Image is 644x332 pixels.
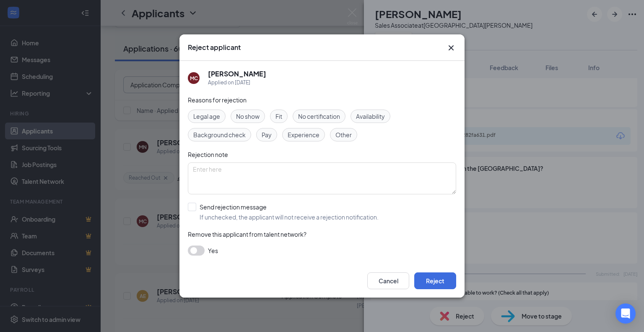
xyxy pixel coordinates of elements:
button: Reject [414,272,456,289]
h3: Reject applicant [188,43,241,52]
span: Other [335,130,352,139]
span: Background check [193,130,246,139]
span: No show [236,112,260,121]
span: Remove this applicant from talent network? [188,230,306,238]
div: Open Intercom Messenger [615,303,636,324]
button: Close [446,43,456,53]
span: Availability [356,112,385,121]
span: Rejection note [188,151,228,158]
div: Applied on [DATE] [208,78,266,87]
span: Legal age [193,112,220,121]
span: Fit [275,112,282,121]
button: Cancel [367,272,409,289]
span: Pay [262,130,272,139]
svg: Cross [446,43,456,53]
span: Reasons for rejection [188,96,247,104]
h5: [PERSON_NAME] [208,69,266,78]
span: Yes [208,246,218,256]
span: Experience [288,130,319,139]
div: MC [190,75,198,82]
span: No certification [298,112,340,121]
